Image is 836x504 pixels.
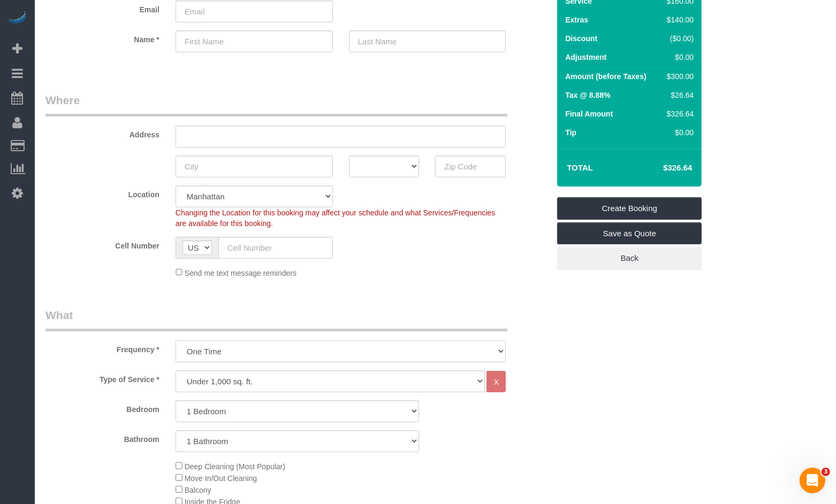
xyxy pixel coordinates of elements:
[663,127,694,138] div: $0.00
[185,474,257,483] span: Move In/Out Cleaning
[567,163,593,172] strong: Total
[565,14,588,25] label: Extras
[45,307,507,331] legend: What
[6,11,28,26] img: Automaid Logo
[37,126,168,140] label: Address
[565,52,606,63] label: Adjustment
[557,197,702,220] a: Create Booking
[565,108,613,119] label: Final Amount
[218,237,333,259] input: Cell Number
[557,247,702,269] a: Back
[185,486,211,494] span: Balcony
[176,30,333,52] input: First Name
[37,1,168,15] label: Email
[185,462,285,471] span: Deep Cleaning (Most Popular)
[565,90,610,100] label: Tax @ 8.88%
[663,90,694,100] div: $26.64
[185,268,297,277] span: Send me text message reminders
[800,468,825,493] iframe: Intercom live chat
[663,33,694,44] div: ($0.00)
[37,400,168,415] label: Bedroom
[631,164,692,173] h4: $326.64
[822,468,830,476] span: 3
[176,208,495,228] span: Changing the Location for this booking may affect your schedule and what Services/Frequencies are...
[663,14,694,25] div: $140.00
[37,370,168,385] label: Type of Service *
[557,222,702,245] a: Save as Quote
[663,108,694,119] div: $326.64
[565,127,576,138] label: Tip
[663,52,694,63] div: $0.00
[565,33,597,44] label: Discount
[37,430,168,445] label: Bathroom
[37,30,168,45] label: Name *
[37,185,168,200] label: Location
[349,30,506,52] input: Last Name
[435,156,506,177] input: Zip Code
[565,71,646,82] label: Amount (before Taxes)
[37,340,168,355] label: Frequency *
[663,71,694,82] div: $300.00
[45,92,507,117] legend: Where
[176,156,333,177] input: City
[176,1,333,22] input: Email
[37,237,168,251] label: Cell Number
